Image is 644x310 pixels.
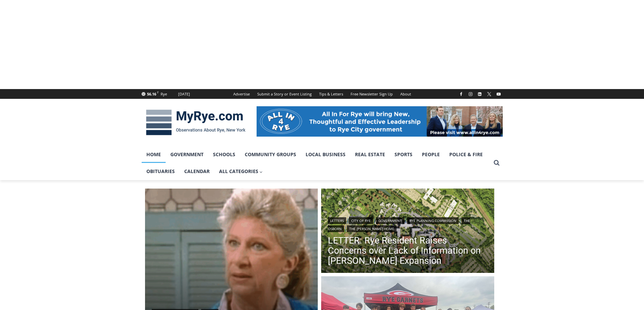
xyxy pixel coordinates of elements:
a: About [397,89,415,99]
a: People [417,146,445,163]
a: All Categories [214,163,268,180]
div: Rye [161,91,167,97]
a: Real Estate [350,146,390,163]
a: Police & Fire [445,146,487,163]
img: (PHOTO: Illustrative plan of The Osborn's proposed site plan from the July 10, 2025 planning comm... [321,189,494,275]
nav: Secondary Navigation [230,89,415,99]
a: Tips & Letters [315,89,347,99]
a: Home [142,146,166,163]
a: The [PERSON_NAME] Home [347,225,397,232]
a: City of Rye [349,217,373,224]
a: Government [166,146,208,163]
a: Free Newsletter Sign Up [347,89,397,99]
a: Schools [208,146,240,163]
a: Submit a Story or Event Listing [254,89,315,99]
span: 56.16 [147,91,156,96]
a: LETTER: Rye Resident Raises Concerns over Lack of Information on [PERSON_NAME] Expansion [328,235,487,266]
span: F [157,90,159,94]
img: All in for Rye [257,106,503,137]
a: Linkedin [476,90,484,98]
a: Rye Planning Commission [407,217,459,224]
a: Calendar [180,163,214,180]
a: Local Business [301,146,350,163]
a: Facebook [457,90,465,98]
a: Sports [390,146,417,163]
a: Obituaries [142,163,180,180]
a: X [485,90,493,98]
nav: Primary Navigation [142,146,491,180]
a: Advertise [230,89,254,99]
img: MyRye.com [142,105,250,140]
a: Letters [328,217,346,224]
a: Government [376,217,404,224]
a: Community Groups [240,146,301,163]
button: View Search Form [491,157,503,169]
span: All Categories [219,168,263,175]
a: Read More LETTER: Rye Resident Raises Concerns over Lack of Information on Osborn Expansion [321,189,494,275]
a: Instagram [467,90,475,98]
a: YouTube [495,90,503,98]
div: [DATE] [178,91,190,97]
div: | | | | | [328,216,487,232]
